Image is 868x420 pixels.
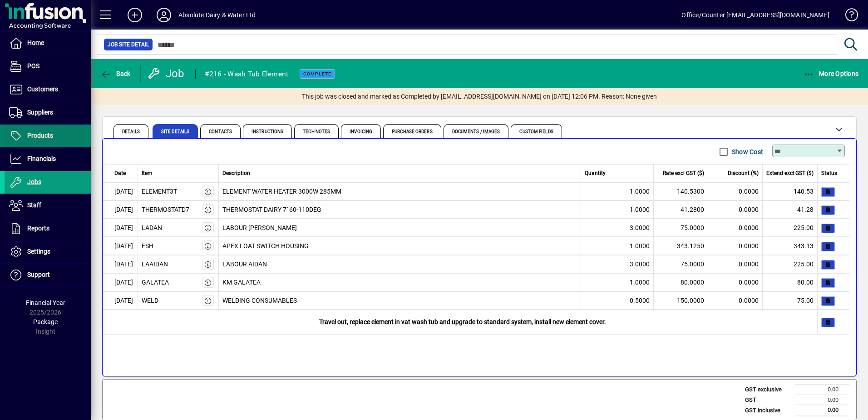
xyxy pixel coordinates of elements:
[708,182,763,200] td: 0.0000
[654,273,708,291] td: 80.0000
[252,130,283,134] span: Instructions
[681,8,829,22] div: Office/Counter [EMAIL_ADDRESS][DOMAIN_NAME]
[654,255,708,273] td: 75.0000
[27,155,56,162] span: Financials
[209,130,232,134] span: Contacts
[103,219,138,237] td: [DATE]
[142,205,189,215] div: THERMOSTATD7
[27,248,50,255] span: Settings
[740,395,795,405] td: GST
[763,291,818,310] td: 75.00
[27,62,39,70] span: POS
[763,273,818,291] td: 80.00
[630,260,650,269] span: 3.0000
[602,92,657,101] span: Reason: None given
[795,405,849,416] td: 0.00
[33,318,58,325] span: Package
[630,278,650,287] span: 1.0000
[654,219,708,237] td: 75.0000
[728,169,759,177] span: Discount (%)
[654,237,708,255] td: 343.1250
[114,169,126,177] span: Date
[27,109,53,116] span: Suppliers
[795,395,849,405] td: 0.00
[5,125,91,147] a: Products
[142,187,177,196] div: ELEMENT3T
[804,70,859,77] span: More Options
[91,65,141,82] app-page-header-button: Back
[142,241,153,251] div: FSH
[26,299,65,306] span: Financial Year
[708,219,763,237] td: 0.0000
[103,255,138,273] td: [DATE]
[350,130,372,134] span: Invoicing
[122,130,140,134] span: Details
[142,296,158,305] div: WELD
[5,194,91,217] a: Staff
[392,130,433,134] span: Purchase Orders
[763,255,818,273] td: 225.00
[5,264,91,286] a: Support
[100,70,131,77] span: Back
[108,40,149,49] span: Job Site Detail
[108,310,817,334] div: Travel out, replace element in vat wash tub and upgrade to standard system, install new element c...
[205,67,289,81] div: #216 - Wash Tub Element
[5,240,91,263] a: Settings
[120,7,149,23] button: Add
[740,405,795,416] td: GST inclusive
[654,291,708,310] td: 150.0000
[630,296,650,305] span: 0.5000
[27,178,41,185] span: Jobs
[5,148,91,170] a: Financials
[219,219,582,237] td: LABOUR [PERSON_NAME]
[178,8,256,22] div: Absolute Dairy & Water Ltd
[219,237,582,255] td: APEX LOAT SWITCH HOUSING
[766,169,814,177] span: Extend excl GST ($)
[219,255,582,273] td: LABOUR AIDAN
[27,132,53,139] span: Products
[708,237,763,255] td: 0.0000
[5,32,91,55] a: Home
[27,225,49,232] span: Reports
[801,65,861,82] button: More Options
[763,200,818,219] td: 41.28
[630,223,650,233] span: 3.0000
[161,130,189,134] span: Site Details
[585,169,606,177] span: Quantity
[219,200,582,219] td: THERMOSTAT DAIRY 7'' 60-110DEG
[219,182,582,200] td: ELEMENT WATER HEATER 3000W 285MM
[103,273,138,291] td: [DATE]
[763,219,818,237] td: 225.00
[27,201,41,209] span: Staff
[103,200,138,219] td: [DATE]
[142,278,169,287] div: GALATEA
[148,66,186,81] div: Job
[708,273,763,291] td: 0.0000
[302,92,600,101] span: This job was closed and marked as Completed by [EMAIL_ADDRESS][DOMAIN_NAME] on [DATE] 12:06 PM.
[630,205,650,215] span: 1.0000
[27,39,44,46] span: Home
[452,130,500,134] span: Documents / Images
[27,85,58,93] span: Customers
[630,187,650,196] span: 1.0000
[838,2,857,31] a: Knowledge Base
[821,169,837,177] span: Status
[663,169,704,177] span: Rate excl GST ($)
[654,200,708,219] td: 41.2800
[5,55,91,78] a: POS
[142,223,162,233] div: LADAN
[5,78,91,101] a: Customers
[303,130,330,134] span: Tech Notes
[303,71,331,77] span: Complete
[103,291,138,310] td: [DATE]
[103,182,138,200] td: [DATE]
[708,200,763,219] td: 0.0000
[763,182,818,200] td: 140.53
[654,182,708,200] td: 140.5300
[708,291,763,310] td: 0.0000
[98,65,133,82] button: Back
[222,169,250,177] span: Description
[103,237,138,255] td: [DATE]
[219,273,582,291] td: KM GALATEA
[763,237,818,255] td: 343.13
